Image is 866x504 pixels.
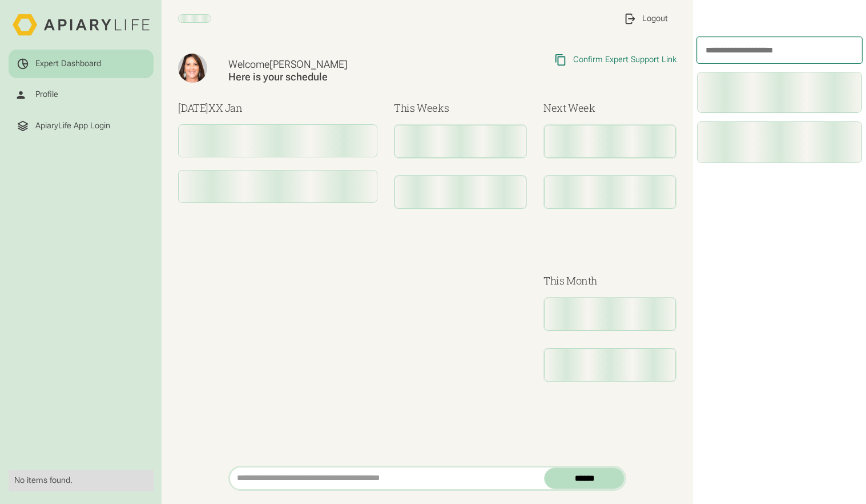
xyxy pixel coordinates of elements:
[394,100,527,116] h3: This Weeks
[642,14,668,24] div: Logout
[208,101,243,115] span: XX Jan
[35,121,110,131] div: ApiaryLife App Login
[573,55,676,65] div: Confirm Expert Support Link
[269,58,348,70] span: [PERSON_NAME]
[35,59,101,69] div: Expert Dashboard
[9,80,154,109] a: Profile
[9,50,154,79] a: Expert Dashboard
[35,90,58,100] div: Profile
[228,58,450,71] div: Welcome
[543,273,676,288] h3: This Month
[9,111,154,140] a: ApiaryLife App Login
[615,4,676,33] a: Logout
[14,475,148,486] div: No items found.
[178,100,377,116] h3: [DATE]
[543,100,676,116] h3: Next Week
[228,71,450,84] div: Here is your schedule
